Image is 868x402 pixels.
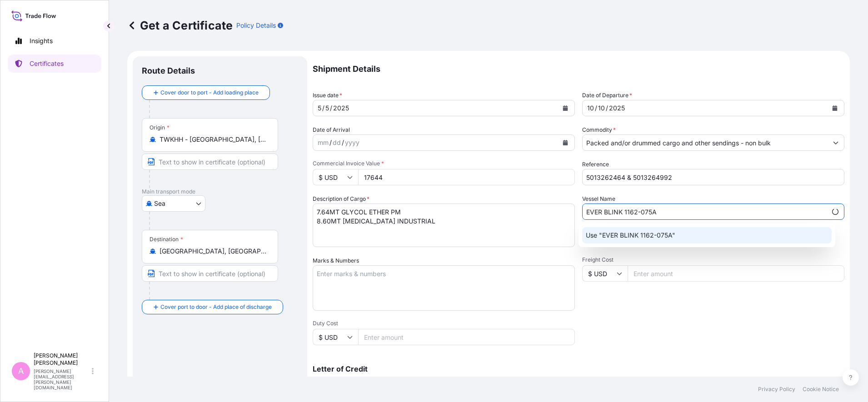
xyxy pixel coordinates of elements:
input: Text to appear on certificate [142,265,278,282]
button: Calendar [828,101,842,115]
div: / [595,103,597,114]
span: Freight Cost [582,256,844,263]
span: Commercial Invoice Value [313,160,575,167]
p: Insights [30,36,53,45]
input: Type to search commodity [583,134,828,151]
button: Calendar [558,135,573,150]
button: Select transport [142,195,205,212]
span: A [18,367,24,376]
p: Shipment Details [313,56,844,82]
span: Cover port to door - Add place of discharge [160,303,272,312]
div: day, [332,137,342,148]
p: Privacy Policy [758,386,795,393]
div: year, [608,103,626,114]
input: Destination [160,247,267,256]
div: Suggestions [582,227,832,243]
button: Show suggestions [827,203,844,220]
div: year, [344,137,360,148]
span: Sea [154,199,165,208]
span: Duty Cost [313,320,575,327]
p: Letter of Credit [313,365,844,372]
div: year, [332,103,350,114]
span: Cover door to port - Add loading place [160,88,259,97]
span: Issue date [313,91,342,100]
textarea: 9.168MT GLYCOL ETHER PM 6.88MT [MEDICAL_DATA] INDUSTRIAL [313,203,575,247]
input: Enter amount [358,329,575,345]
span: Date of Arrival [313,125,350,134]
: Type to search vessel name or IMO [583,203,827,220]
div: Destination [150,236,183,243]
div: / [329,137,332,148]
div: Origin [150,124,170,131]
div: day, [324,103,330,114]
div: / [606,103,608,114]
p: Certificates [30,59,64,68]
label: Description of Cargo [313,194,369,203]
p: [PERSON_NAME][EMAIL_ADDRESS][PERSON_NAME][DOMAIN_NAME] [34,368,90,390]
div: month, [317,103,322,114]
p: [PERSON_NAME] [PERSON_NAME] [34,352,90,367]
input: Enter booking reference [582,169,844,185]
button: Show suggestions [828,134,844,151]
div: / [330,103,332,114]
div: / [322,103,324,114]
label: Commodity [582,125,616,134]
p: Cookie Notice [803,386,839,393]
label: Marks & Numbers [313,256,359,265]
p: Get a Certificate [127,18,233,33]
input: Enter amount [628,265,844,282]
div: / [342,137,344,148]
p: Main transport mode [142,188,298,195]
div: month, [586,103,595,114]
label: Vessel Name [582,194,615,203]
label: Reference [582,160,609,169]
div: day, [597,103,606,114]
p: Use "EVER BLINK 1162-075A" [586,231,675,240]
input: Enter amount [358,169,575,185]
p: Policy Details [236,21,276,30]
input: Origin [160,135,267,144]
span: Date of Departure [582,91,632,100]
p: Route Details [142,65,195,76]
div: month, [317,137,329,148]
input: Text to appear on certificate [142,154,278,170]
button: Calendar [558,101,573,115]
